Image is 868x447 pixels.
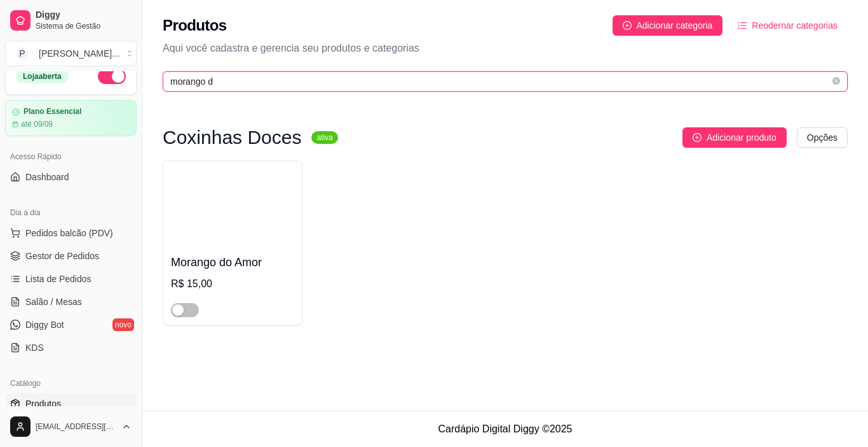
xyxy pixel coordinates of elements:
a: DiggySistema de Gestão [5,5,137,36]
button: Adicionar categoria [613,15,723,36]
button: Reodernar categorias [728,15,848,36]
span: Diggy [36,10,132,21]
span: plus-circle [623,21,632,30]
a: Diggy Botnovo [5,315,137,335]
button: Adicionar produto [682,127,787,148]
div: Catálogo [5,373,137,394]
a: Salão / Mesas [5,292,137,312]
h2: Produtos [163,15,227,36]
div: [PERSON_NAME] ... [39,47,119,60]
div: Loja aberta [16,69,69,83]
a: Plano Essencialaté 09/09 [5,100,137,136]
h4: Morango do Amor [171,253,294,271]
h3: Coxinhas Doces [163,130,301,145]
span: Reodernar categorias [752,18,837,32]
div: Acesso Rápido [5,146,137,167]
input: Buscar por nome ou código do produto [170,74,830,89]
span: Pedidos balcão (PDV) [25,227,113,239]
span: Salão / Mesas [25,295,82,308]
span: Diggy Bot [25,318,64,331]
span: close-circle [832,77,840,85]
span: Sistema de Gestão [36,21,132,31]
span: P [16,47,29,60]
article: Plano Essencial [24,107,81,117]
sup: ativa [311,131,337,144]
article: até 09/09 [21,119,53,129]
span: Adicionar produto [707,131,776,145]
button: [EMAIL_ADDRESS][DOMAIN_NAME] [5,411,137,442]
footer: Cardápio Digital Diggy © 2025 [142,411,868,447]
a: Dashboard [5,167,137,187]
span: Adicionar categoria [637,18,713,32]
a: Gestor de Pedidos [5,246,137,266]
a: Lista de Pedidos [5,269,137,289]
span: [EMAIL_ADDRESS][DOMAIN_NAME] [36,422,116,432]
div: R$ 15,00 [171,276,294,292]
span: ordered-list [738,21,747,30]
span: Dashboard [25,171,69,183]
div: Dia a dia [5,202,137,223]
span: Produtos [25,397,61,410]
p: Aqui você cadastra e gerencia seu produtos e categorias [163,41,848,56]
span: plus-circle [693,133,702,142]
span: Opções [807,131,837,145]
button: Pedidos balcão (PDV) [5,223,137,243]
span: KDS [25,341,44,354]
img: product-image [171,169,294,248]
button: Alterar Status [98,69,126,84]
span: close-circle [832,76,840,88]
button: Select a team [5,41,137,66]
a: Produtos [5,394,137,414]
a: KDS [5,337,137,358]
span: Lista de Pedidos [25,273,92,285]
button: Opções [797,127,848,148]
span: Gestor de Pedidos [25,250,99,262]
